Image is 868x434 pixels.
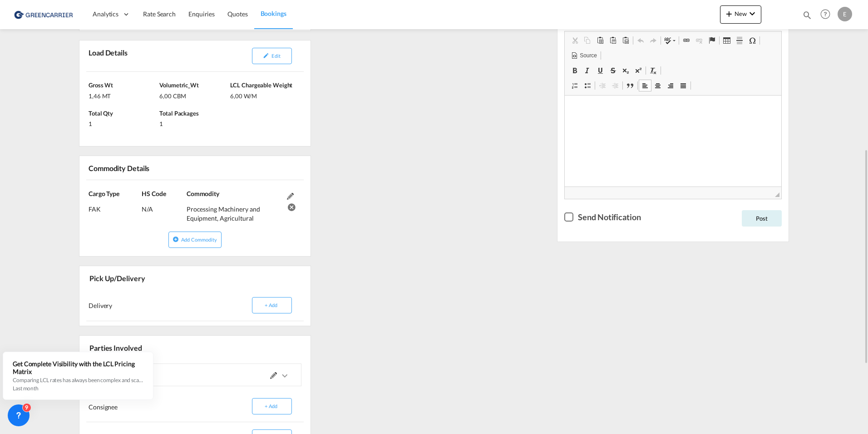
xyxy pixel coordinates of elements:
[279,370,290,381] md-icon: icons/ic_keyboard_arrow_right_black_24px.svg
[724,8,735,19] md-icon: icon-plus 400-fg
[227,10,247,18] span: Quotes
[651,80,664,91] a: Center
[14,4,75,25] img: 1378a7308afe11ef83610d9e779c6b34.png
[634,35,647,46] a: Undo (Ctrl+Z)
[89,198,142,214] div: FAK
[287,202,294,208] md-icon: icon-cancel
[263,52,269,59] md-icon: icon-pencil
[578,52,597,60] span: Source
[733,35,746,46] a: Insert Horizontal Line
[581,35,594,46] a: Copy (Ctrl+C)
[568,65,581,76] a: Bold (Ctrl+B)
[143,10,176,18] span: Rate Search
[271,53,280,59] span: Edit
[261,10,286,17] span: Bookings
[568,50,599,61] a: Source
[89,117,157,128] div: 1
[581,80,594,91] a: Insert/Remove Bulleted List
[720,35,733,46] a: Table
[680,35,693,46] a: Link (Ctrl+K)
[693,35,705,46] a: Unlink
[230,81,292,89] span: LCL Chargeable Weight
[168,232,221,248] button: icon-plus-circleAdd Commodity
[838,7,852,21] div: E
[594,35,607,46] a: Paste (Ctrl+V)
[142,198,184,214] div: N/A
[565,96,781,187] iframe: Editor, editor2
[173,236,179,242] md-icon: icon-plus-circle
[818,6,838,23] div: Help
[89,190,119,197] span: Cargo Type
[287,193,294,200] md-icon: Edit
[86,298,193,313] div: Delivery
[86,399,193,414] div: Consignee
[802,10,812,20] md-icon: icon-magnify
[89,90,157,100] div: 1,46 MT
[578,212,641,223] div: Send Notification
[619,65,632,76] a: Subscript
[86,44,131,68] div: Load Details
[609,80,621,91] a: Increase Indent
[662,35,678,46] a: Spell Check As You Type
[87,270,193,286] div: Pick Up/Delivery
[632,65,645,76] a: Superscript
[89,110,113,117] span: Total Qty
[564,211,641,223] md-checkbox: Checkbox No Ink
[159,81,199,89] span: Volumetric_Wt
[607,65,619,76] a: Strikethrough
[159,110,199,117] span: Total Packages
[647,65,660,76] a: Remove Format
[581,65,594,76] a: Italic (Ctrl+I)
[230,90,299,100] div: 6,00 W/M
[89,81,113,89] span: Gross Wt
[252,48,292,64] button: icon-pencilEdit
[624,80,636,91] a: Block Quote
[705,35,718,46] a: Anchor
[818,6,833,22] span: Help
[720,5,761,24] button: icon-plus 400-fgNewicon-chevron-down
[596,80,609,91] a: Decrease Indent
[142,190,166,197] span: HS Code
[677,80,690,91] a: Justify
[181,237,217,242] span: Add Commodity
[87,339,193,355] div: Parties Involved
[252,398,292,414] button: + Add
[159,117,228,128] div: 1
[607,35,619,46] a: Paste as plain text (Ctrl+Shift+V)
[775,192,779,197] span: Resize
[747,8,758,19] md-icon: icon-chevron-down
[802,10,812,24] div: icon-magnify
[724,10,758,17] span: New
[568,80,581,91] a: Insert/Remove Numbered List
[252,297,292,313] button: + Add
[742,210,782,227] button: Post
[86,160,193,176] div: Commodity Details
[93,10,118,19] span: Analytics
[647,35,660,46] a: Redo (Ctrl+Y)
[619,35,632,46] a: Paste from Word
[594,65,607,76] a: Underline (Ctrl+U)
[159,90,228,100] div: 6,00 CBM
[187,198,282,222] div: Processing Machinery and Equipment, Agricultural
[639,80,651,91] a: Align Left
[188,10,215,18] span: Enquiries
[664,80,677,91] a: Align Right
[568,35,581,46] a: Cut (Ctrl+X)
[187,190,219,197] span: Commodity
[746,35,759,46] a: Insert Special Character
